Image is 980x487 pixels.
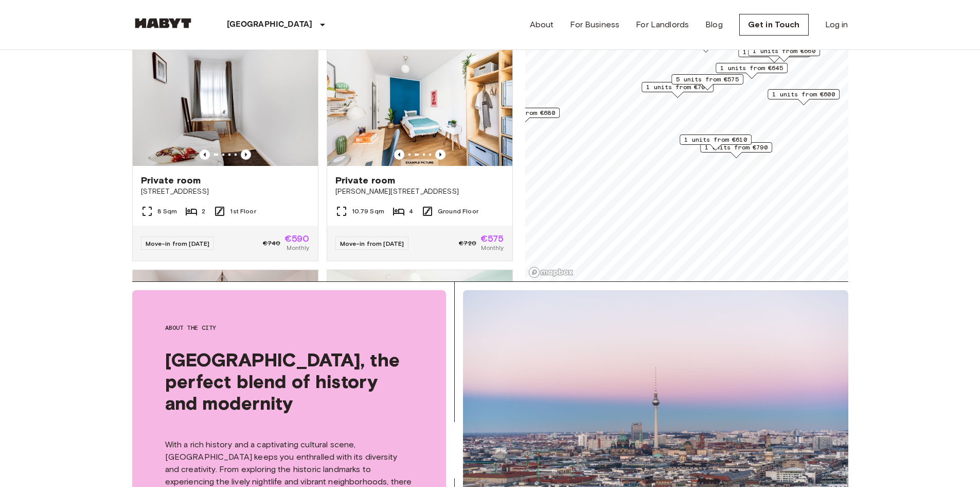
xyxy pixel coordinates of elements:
a: Mapbox logo [528,266,574,278]
span: Move-in from [DATE] [340,240,404,247]
div: Map marker [680,135,752,150]
span: 1 units from €660 [743,47,806,57]
button: Previous image [241,149,251,160]
button: Previous image [394,149,404,160]
span: 1 units from €660 [753,46,815,56]
span: 10.79 Sqm [352,207,384,216]
span: Move-in from [DATE] [146,240,210,247]
img: Marketing picture of unit DE-01-09-022-03Q [327,42,512,166]
div: Map marker [768,89,840,105]
div: Map marker [642,82,714,98]
span: 1 units from €600 [772,90,835,99]
img: Marketing picture of unit DE-01-006-005-04HF [133,270,318,394]
a: Previous imagePrevious imagePrivate room[PERSON_NAME][STREET_ADDRESS]10.79 Sqm4Ground FloorMove-i... [327,42,513,261]
p: [GEOGRAPHIC_DATA] [227,19,313,31]
a: For Business [570,19,619,31]
img: Marketing picture of unit DE-01-074-001-01H [133,42,318,166]
span: Monthly [481,243,504,253]
div: Map marker [700,142,772,158]
a: About [530,19,554,31]
span: Private room [141,174,201,187]
span: 1st Floor [230,207,256,216]
span: 1 units from €610 [684,135,747,144]
button: Previous image [435,149,446,160]
div: Map marker [716,63,788,79]
img: Habyt [132,18,194,28]
img: Marketing picture of unit DE-01-09-008-02Q [327,270,512,394]
a: For Landlords [636,19,689,31]
span: €740 [263,239,280,248]
div: Map marker [738,47,810,63]
span: 1 units from €680 [492,108,555,117]
a: Get in Touch [739,14,809,36]
span: 1 units from €790 [705,143,768,152]
a: Blog [705,19,723,31]
div: Map marker [671,74,743,90]
span: [PERSON_NAME][STREET_ADDRESS] [335,187,504,197]
div: Map marker [748,46,820,62]
span: 1 units from €700 [646,82,709,92]
span: 8 Sqm [157,207,177,216]
span: Private room [335,174,396,187]
a: Log in [825,19,848,31]
a: Marketing picture of unit DE-01-074-001-01HPrevious imagePrevious imagePrivate room[STREET_ADDRES... [132,42,318,261]
span: €575 [480,234,504,243]
span: 2 [202,207,205,216]
span: Ground Floor [438,207,478,216]
div: Map marker [488,108,560,124]
span: 4 [409,207,413,216]
span: [GEOGRAPHIC_DATA], the perfect blend of history and modernity [165,349,413,414]
span: Monthly [287,243,309,253]
button: Previous image [200,149,210,160]
span: €590 [284,234,310,243]
span: 1 units from €645 [720,63,783,73]
span: About the city [165,323,413,332]
span: 5 units from €575 [676,75,739,84]
span: €720 [459,239,476,248]
span: [STREET_ADDRESS] [141,187,310,197]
